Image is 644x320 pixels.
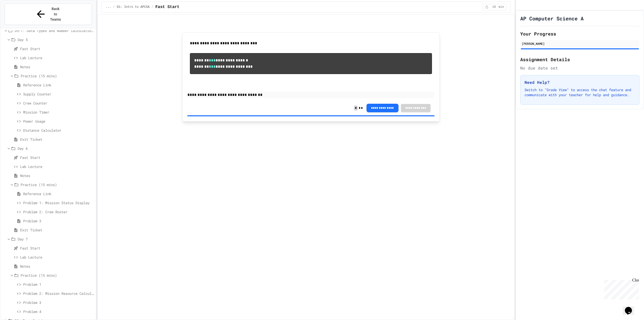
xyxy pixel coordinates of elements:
[113,5,115,9] span: /
[490,5,498,9] span: 10
[23,128,94,133] span: Distance Calculator
[20,173,94,178] span: Notes
[20,264,94,269] span: Notes
[520,56,639,63] h2: Assignment Details
[155,4,179,10] span: Fast Start
[520,15,584,22] h1: AP Computer Science A
[23,282,94,287] span: Problem 1
[50,6,61,22] span: Back to Teams
[20,155,94,160] span: Fast Start
[520,65,639,71] div: No due date set
[20,46,94,51] span: Fast Start
[18,236,94,242] span: Day 7
[23,100,94,106] span: Crew Counter
[525,87,635,97] p: Switch to "Grade View" to access the chat feature and communicate with your teacher for help and ...
[5,4,92,25] button: Back to Teams
[23,300,94,305] span: Problem 3
[23,218,94,224] span: Problem 3
[623,300,639,315] iframe: chat widget
[21,273,94,278] span: Practice (15 mins)
[18,37,94,42] span: Day 5
[23,191,94,196] span: Reference Link
[20,64,94,69] span: Notes
[117,5,150,9] span: D1: Intro to APCSA
[23,209,94,215] span: Problem 2: Crew Roster
[522,41,638,46] div: [PERSON_NAME]
[20,137,94,142] span: Exit Ticket
[23,110,94,115] span: Mission Timer
[499,5,504,9] span: min
[23,309,94,314] span: Problem 4
[21,182,94,187] span: Practice (15 mins)
[2,2,35,32] div: Chat with us now!Close
[23,291,94,296] span: Problem 2: Mission Resource Calculator
[21,73,94,79] span: Practice (15 mins)
[23,91,94,97] span: Supply Counter
[151,5,153,9] span: /
[525,79,635,85] h3: Need Help?
[15,28,94,33] span: D5-7: Data Types and Number Calculations
[23,200,94,205] span: Problem 1: Mission Status Display
[20,255,94,260] span: Lab Lecture
[20,55,94,60] span: Lab Lecture
[602,278,639,299] iframe: chat widget
[20,164,94,169] span: Lab Lecture
[20,245,94,251] span: Fast Start
[20,227,94,233] span: Exit Ticket
[23,82,94,88] span: Reference Link
[520,30,639,37] h2: Your Progress
[23,119,94,124] span: Power Usage
[106,5,111,9] span: ...
[18,146,94,151] span: Day 6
